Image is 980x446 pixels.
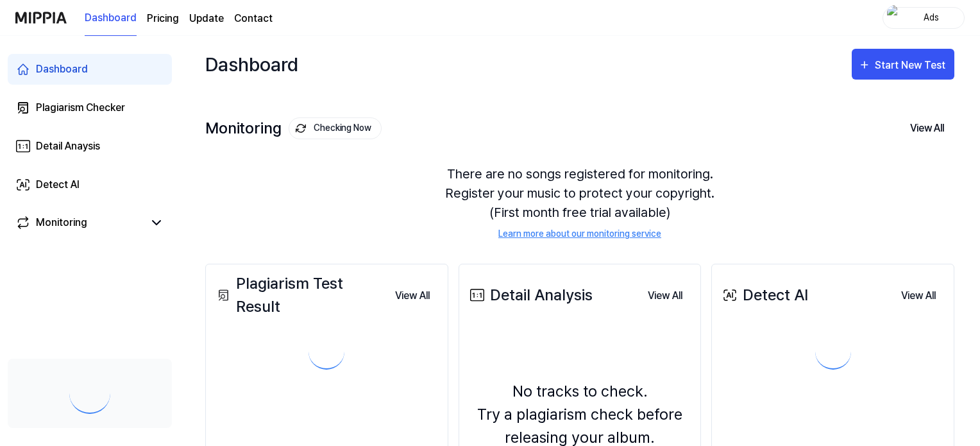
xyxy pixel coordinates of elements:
[15,215,144,230] a: Monitoring
[638,283,693,309] button: View All
[205,117,382,139] div: Monitoring
[36,62,88,77] div: Dashboard
[36,177,80,193] div: Detect AI
[385,283,440,309] button: View All
[852,49,954,80] button: Start New Test
[467,284,593,307] div: Detail Analysis
[214,272,385,318] div: Plagiarism Test Result
[8,54,172,85] a: Dashboard
[720,284,808,307] div: Detect AI
[891,283,946,309] button: View All
[906,10,956,24] div: Ads
[234,11,273,26] a: Contact
[385,282,440,309] a: View All
[205,49,298,80] div: Dashboard
[147,11,179,26] a: Pricing
[296,123,306,133] img: monitoring Icon
[36,139,100,154] div: Detail Anaysis
[189,11,224,26] a: Update
[8,169,172,200] a: Detect AI
[36,215,87,230] div: Monitoring
[887,5,902,31] img: profile
[900,115,954,142] button: View All
[875,57,948,74] div: Start New Test
[36,100,125,116] div: Plagiarism Checker
[638,282,693,309] a: View All
[498,227,661,241] a: Learn more about our monitoring service
[891,282,946,309] a: View All
[8,131,172,162] a: Detail Anaysis
[883,7,965,29] button: profileAds
[289,117,382,139] button: Checking Now
[8,92,172,123] a: Plagiarism Checker
[85,1,137,36] a: Dashboard
[205,149,954,256] div: There are no songs registered for monitoring. Register your music to protect your copyright. (Fir...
